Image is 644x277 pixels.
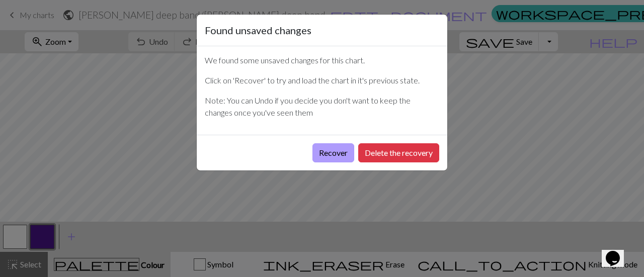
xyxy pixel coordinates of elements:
[358,143,439,162] button: Delete the recovery
[602,237,634,267] iframe: chat widget
[205,95,439,119] p: Note: You can Undo if you decide you don't want to keep the changes once you've seen them
[205,54,439,66] p: We found some unsaved changes for this chart.
[205,74,439,86] p: Click on 'Recover' to try and load the chart in it's previous state.
[205,23,311,38] h5: Found unsaved changes
[312,143,354,162] button: Recover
